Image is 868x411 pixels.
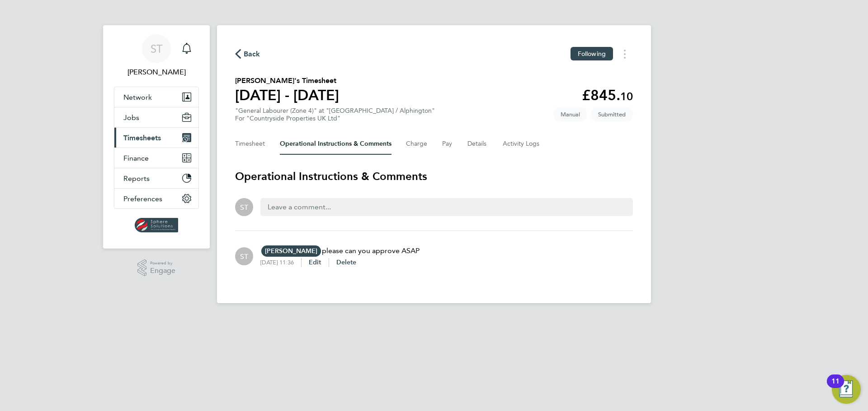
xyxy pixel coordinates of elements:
h2: [PERSON_NAME]'s Timesheet [235,75,339,86]
div: For "Countryside Properties UK Ltd" [235,115,435,122]
span: Edit [309,259,321,266]
span: Engage [150,267,175,275]
button: Following [571,47,613,60]
button: Pay [442,133,453,155]
span: ST [240,251,248,261]
button: Jobs [114,107,198,127]
button: Details [467,133,488,155]
button: Timesheets Menu [617,47,633,61]
a: Go to home page [114,218,199,232]
span: Selin Thomas [114,67,199,78]
h3: Operational Instructions & Comments [235,169,633,184]
p: please can you approve ASAP [260,245,420,256]
span: Network [123,93,152,102]
span: [PERSON_NAME] [261,245,321,257]
button: Network [114,87,198,107]
button: Reports [114,168,198,188]
button: Charge [406,133,428,155]
img: spheresolutions-logo-retina.png [135,218,179,232]
span: This timesheet was manually created. [553,107,587,122]
h1: [DATE] - [DATE] [235,86,339,104]
span: This timesheet is Submitted. [591,107,633,122]
div: "General Labourer (Zone 4)" at "[GEOGRAPHIC_DATA] / Alphington" [235,107,435,122]
a: ST[PERSON_NAME] [114,34,199,78]
span: Following [578,50,606,58]
button: Back [235,48,260,60]
button: Preferences [114,189,198,208]
button: Activity Logs [503,133,541,155]
a: Powered byEngage [137,259,176,277]
nav: Main navigation [103,25,210,249]
button: Timesheet [235,133,265,155]
app-decimal: £845. [582,87,633,104]
button: Finance [114,148,198,168]
button: Timesheets [114,128,198,148]
span: Jobs [123,113,139,122]
button: Edit [309,258,321,267]
span: Powered by [150,259,175,267]
button: Operational Instructions & Comments [280,133,392,155]
span: ST [151,43,163,55]
span: Reports [123,174,150,183]
span: Timesheets [123,134,161,142]
span: Delete [336,259,357,266]
span: Back [244,49,260,60]
div: 11 [831,381,840,393]
span: Finance [123,154,149,162]
span: ST [240,202,248,212]
button: Open Resource Center, 11 new notifications [832,375,861,404]
div: Selin Thomas [235,247,253,265]
span: Preferences [123,194,162,203]
div: [DATE] 11:36 [260,259,301,266]
div: Selin Thomas [235,198,253,216]
span: 10 [620,90,633,103]
button: Delete [336,258,357,267]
